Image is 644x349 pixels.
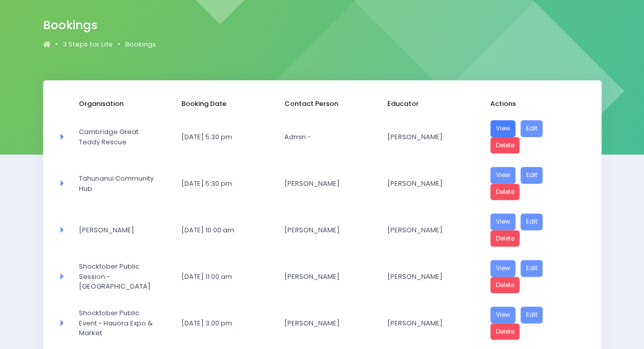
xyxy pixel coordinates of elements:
td: Shocktober Public Session - Queenstown [72,253,175,300]
span: Organisation [79,99,158,109]
span: [DATE] 11:00 am [181,272,260,282]
span: Shocktober Public Session - [GEOGRAPHIC_DATA] [79,261,158,292]
td: 11 October 2025 10:00 am [175,207,278,253]
span: Shocktober Public Event - Hauora Expo & Market [79,308,158,338]
td: Tahunanui Community Hub [72,160,175,207]
span: [PERSON_NAME] [284,272,363,282]
a: Delete [490,230,520,247]
td: Jack Redpath [381,114,484,160]
span: 3 Steps for Life [63,39,113,50]
a: View [490,167,516,184]
td: 10 October 2025 5:30 pm [175,114,278,160]
td: Samantha Jones [381,207,484,253]
td: <a href="https://3sfl.stjis.org.nz/booking/51368d65-559d-4352-988b-ad6aef415114" class="btn btn-p... [484,114,587,160]
a: Edit [521,120,543,137]
a: View [490,213,516,230]
a: View [490,260,516,277]
a: Edit [521,167,543,184]
span: [PERSON_NAME] [387,179,466,189]
span: [PERSON_NAME] [387,318,466,329]
td: Amanda Phillips [278,300,381,346]
a: Delete [490,184,520,201]
td: 10 October 2025 5:30 pm [175,160,278,207]
td: <a href="https://3sfl.stjis.org.nz/booking/9e1b37ce-f552-493e-9416-3e1d2b278079" class="btn btn-p... [484,160,587,207]
td: 11 October 2025 11:00 am [175,253,278,300]
td: Andrea Staufer [381,160,484,207]
td: <a href="https://3sfl.stjis.org.nz/booking/650b2ffc-3b2d-4ee5-af87-4a4eef002796" class="btn btn-p... [484,207,587,253]
td: <a href="https://3sfl.stjis.org.nz/booking/faf50d5a-209f-4ce3-b9c9-5c471a46159d" class="btn btn-p... [484,300,587,346]
td: Sarah Bloxham [381,253,484,300]
td: Cambridge Great Teddy Rescue [72,114,175,160]
td: Murray Leaning [278,160,381,207]
a: Delete [490,137,520,154]
span: Tahunanui Community Hub [79,173,158,193]
span: Cambridge Great Teddy Rescue [79,127,158,147]
span: [DATE] 5:30 pm [181,132,260,142]
span: [PERSON_NAME] [387,132,466,142]
span: [PERSON_NAME] [284,179,363,189]
a: Bookings [125,39,156,50]
td: <a href="https://3sfl.stjis.org.nz/booking/27b66e94-8188-45e5-ac0f-305a5b81cec2" class="btn btn-p... [484,253,587,300]
td: June Smith [381,300,484,346]
a: View [490,307,516,323]
span: [DATE] 5:30 pm [181,179,260,189]
td: Admin - [278,114,381,160]
span: Actions [490,99,569,109]
span: Admin - [284,132,363,142]
a: Delete [490,323,520,340]
span: [PERSON_NAME] [387,272,466,282]
a: Edit [521,307,543,323]
td: Sharayne MOIR [72,207,175,253]
a: Edit [521,213,543,230]
td: Sarah Bloxham [278,253,381,300]
span: [PERSON_NAME] [284,318,363,329]
td: Shocktober Public Event - Hauora Expo &amp; Market [72,300,175,346]
a: View [490,120,516,137]
a: Edit [521,260,543,277]
span: [PERSON_NAME] [387,225,466,235]
a: Delete [490,277,520,294]
span: Educator [387,99,466,109]
span: [PERSON_NAME] [79,225,158,235]
span: Booking Date [181,99,260,109]
span: [DATE] 10:00 am [181,225,260,235]
td: Sharayne Moir [278,207,381,253]
td: 11 October 2025 3:00 pm [175,300,278,346]
span: [DATE] 3:00 pm [181,318,260,329]
h2: Bookings [43,18,148,32]
span: [PERSON_NAME] [284,225,363,235]
span: Contact Person [284,99,363,109]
